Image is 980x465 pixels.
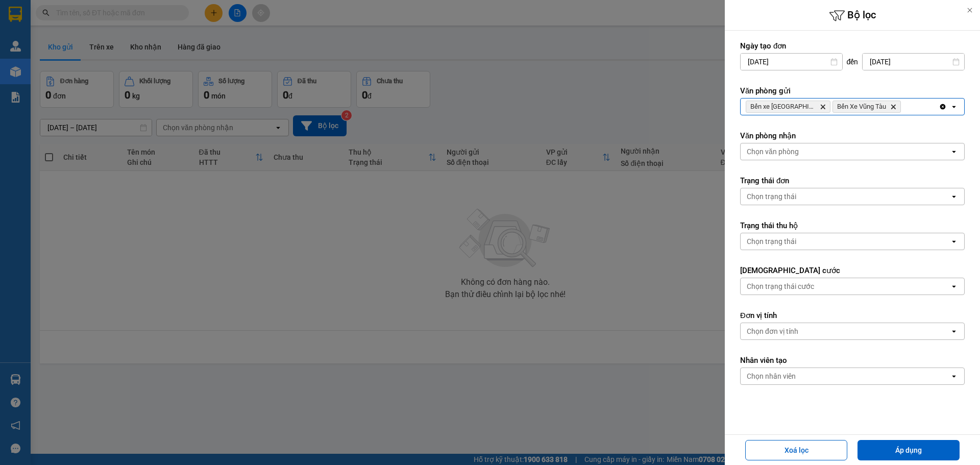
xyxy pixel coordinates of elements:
svg: open [950,237,958,246]
div: Chọn văn phòng [747,146,799,157]
div: Chọn trạng thái [747,236,796,247]
input: Select a date. [741,54,842,70]
div: Chọn nhân viên [747,371,796,381]
span: đến [847,57,859,67]
div: Chọn đơn vị tính [747,326,798,336]
span: Bến Xe Vũng Tàu [837,103,886,111]
svg: open [950,282,958,290]
span: Bến Xe Vũng Tàu , close by backspace [832,101,901,113]
label: Trạng thái đơn [740,176,965,186]
div: Chọn trạng thái cước [747,281,814,291]
svg: open [950,192,958,201]
label: Văn phòng gửi [740,86,965,96]
span: Bến xe Quảng Ngãi [750,103,816,111]
div: Chọn trạng thái [747,191,796,202]
span: Bến xe Quảng Ngãi, close by backspace [746,101,830,113]
svg: open [950,327,958,335]
label: Ngày tạo đơn [740,41,965,51]
svg: open [950,103,958,111]
label: Trạng thái thu hộ [740,221,965,231]
label: Văn phòng nhận [740,131,965,141]
svg: open [950,372,958,380]
svg: Clear all [939,103,947,111]
svg: Delete [820,104,826,110]
h6: Bộ lọc [725,8,980,23]
button: Xoá lọc [745,440,847,460]
input: Select a date. [863,54,964,70]
label: [DEMOGRAPHIC_DATA] cước [740,265,965,276]
svg: Delete [890,104,896,110]
svg: open [950,148,958,156]
label: Đơn vị tính [740,310,965,321]
input: Selected Bến xe Quảng Ngãi, Bến Xe Vũng Tàu . [903,102,904,112]
label: Nhân viên tạo [740,355,965,365]
button: Áp dụng [857,440,960,460]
